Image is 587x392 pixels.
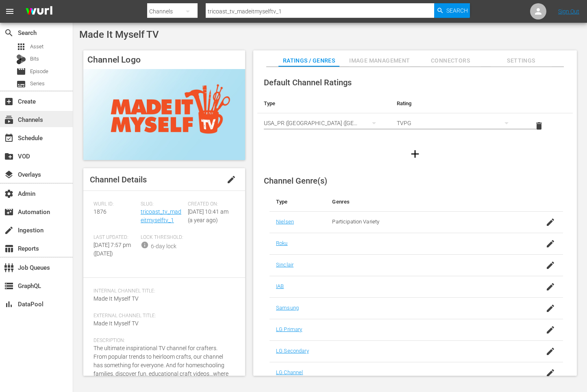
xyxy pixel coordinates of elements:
span: Create [4,97,14,106]
span: Created On: [188,201,231,208]
span: Default Channel Ratings [264,78,352,87]
span: Search [4,28,14,38]
span: Overlays [4,170,14,180]
th: Rating [390,94,523,113]
span: Asset [30,43,43,51]
span: Channel Details [90,175,147,184]
span: 1876 [93,208,107,215]
span: Episode [30,67,48,76]
span: Asset [16,42,26,52]
table: simple table [257,94,573,139]
span: Description: [93,338,231,344]
span: Series [30,80,45,88]
span: Channels [4,115,14,125]
a: Sinclair [276,262,293,268]
span: Last Updated: [93,234,137,241]
a: Samsung [276,305,299,311]
a: Sign Out [558,8,579,15]
span: menu [5,6,15,16]
a: Roku [276,240,288,246]
span: Job Queues [4,263,14,273]
a: IAB [276,283,284,289]
span: delete [534,121,544,131]
span: Reports [4,244,14,253]
span: Image Management [349,56,410,66]
span: Made It Myself TV [93,320,139,327]
span: External Channel Title: [93,313,231,319]
span: Search [446,3,468,18]
a: LG Channel [276,369,303,375]
span: Channel Genre(s) [264,176,327,186]
span: Series [16,79,26,89]
span: DataPool [4,299,14,309]
span: [DATE] 10:41 am (a year ago) [188,208,228,223]
h4: Channel Logo [83,50,245,69]
span: Bits [30,55,39,63]
span: Schedule [4,133,14,143]
button: edit [222,170,241,189]
th: Type [257,94,390,113]
a: tricoast_tv_madeitmyselftv_1 [141,208,181,223]
div: Bits [16,54,26,64]
span: info [141,241,149,249]
span: Connectors [420,56,481,66]
a: LG Primary [276,326,302,332]
span: [DATE] 7:57 pm ([DATE]) [93,242,131,257]
button: delete [529,116,549,136]
img: Made It Myself TV [83,69,245,160]
span: Settings [491,56,552,66]
span: Made It Myself TV [79,29,159,40]
button: Search [434,3,470,18]
th: Genres [326,192,531,212]
a: LG Secondary [276,348,309,354]
img: ans4CAIJ8jUAAAAAAAAAAAAAAAAAAAAAAAAgQb4GAAAAAAAAAAAAAAAAAAAAAAAAJMjXAAAAAAAAAAAAAAAAAAAAAAAAgAT5G... [20,2,59,21]
span: edit [226,175,236,184]
span: Slug: [141,201,184,208]
span: VOD [4,152,14,161]
div: 6-day lock [151,242,176,251]
span: Lock Threshold: [141,234,184,241]
span: Internal Channel Title: [93,288,231,295]
span: GraphQL [4,281,14,291]
span: Made It Myself TV [93,295,139,302]
span: Admin [4,189,14,199]
div: USA_PR ([GEOGRAPHIC_DATA] ([GEOGRAPHIC_DATA])) [264,112,384,134]
th: Type [270,192,326,212]
span: Episode [16,67,26,76]
span: Ingestion [4,225,14,235]
span: Wurl ID: [93,201,137,208]
span: Ratings / Genres [278,56,339,66]
span: Automation [4,207,14,217]
span: The ultimate inspirational TV channel for crafters. From popular trends to heirloom crafts, our c... [93,345,228,386]
div: TVPG [397,112,517,134]
a: Nielsen [276,219,294,225]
